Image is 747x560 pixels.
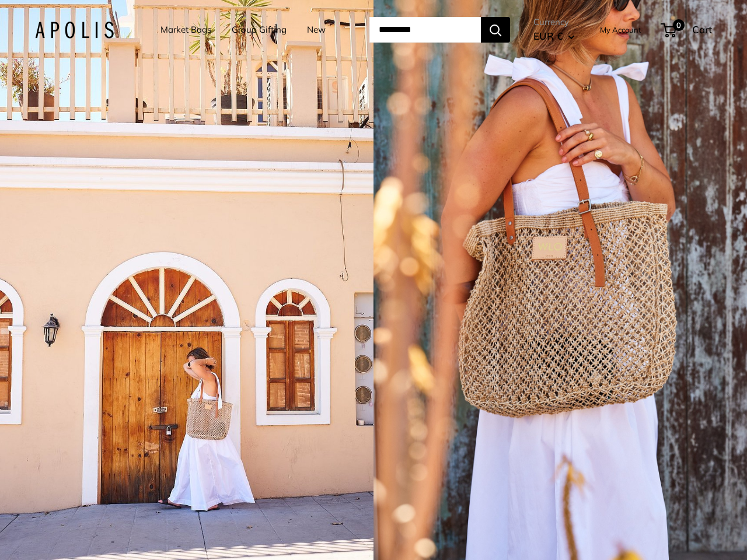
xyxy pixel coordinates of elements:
[533,27,575,45] button: EUR €
[35,22,114,38] img: Apolis
[232,22,287,38] a: Group Gifting
[481,17,510,43] button: Search
[673,19,685,31] span: 0
[369,17,481,43] input: Search...
[662,20,712,39] a: 0 Cart
[160,22,211,38] a: Market Bags
[533,14,575,30] span: Currency
[600,23,641,37] a: My Account
[307,22,326,38] a: New
[533,30,563,42] span: EUR €
[692,23,712,36] span: Cart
